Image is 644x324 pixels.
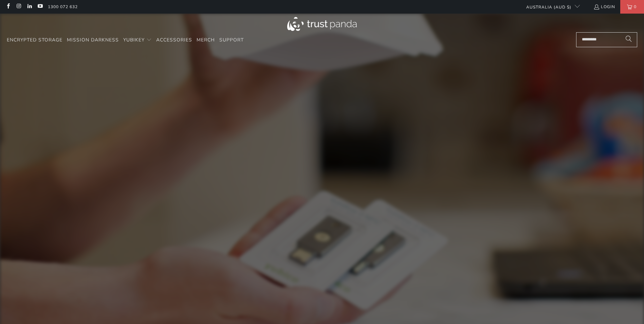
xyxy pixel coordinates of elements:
[123,37,145,43] span: YubiKey
[67,37,119,43] span: Mission Darkness
[67,32,119,48] a: Mission Darkness
[219,32,244,48] a: Support
[197,32,215,48] a: Merch
[7,32,62,48] a: Encrypted Storage
[123,32,152,48] summary: YubiKey
[620,32,637,47] button: Search
[37,4,43,10] a: Trust Panda Australia on YouTube
[156,37,192,43] span: Accessories
[593,3,615,11] a: Login
[16,4,21,10] a: Trust Panda Australia on Instagram
[287,17,357,31] img: Trust Panda Australia
[156,32,192,48] a: Accessories
[7,32,244,48] nav: Translation missing: en.navigation.header.main_nav
[26,4,32,10] a: Trust Panda Australia on LinkedIn
[197,37,215,43] span: Merch
[7,37,62,43] span: Encrypted Storage
[48,3,78,11] a: 1300 072 632
[5,4,11,10] a: Trust Panda Australia on Facebook
[576,32,637,47] input: Search...
[219,37,244,43] span: Support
